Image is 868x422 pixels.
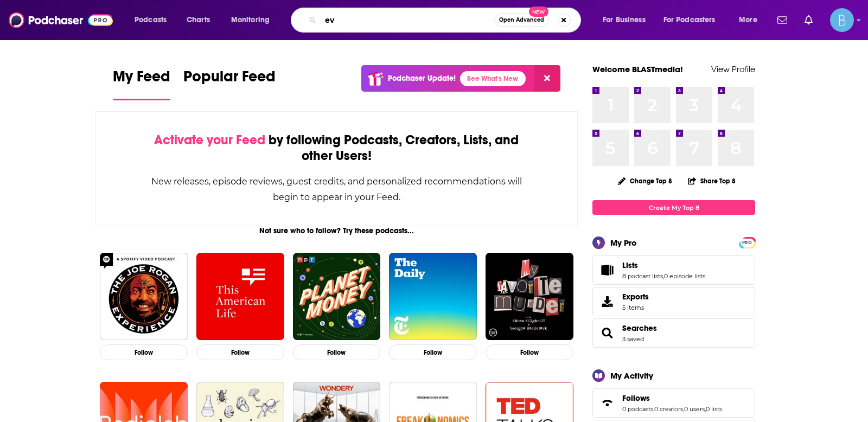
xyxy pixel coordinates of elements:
button: open menu [595,11,659,29]
input: Search podcasts, credits, & more... [321,11,494,29]
div: My Activity [610,370,653,381]
span: New [529,7,548,17]
span: Follows [622,393,650,403]
a: Follows [622,393,722,403]
button: Follow [486,344,573,360]
span: , [663,272,664,280]
div: My Pro [610,238,637,248]
a: Searches [596,325,618,341]
img: The Joe Rogan Experience [100,253,188,341]
img: My Favorite Murder with Karen Kilgariff and Georgia Hardstark [486,253,573,341]
a: 3 saved [622,335,644,343]
a: Exports [592,287,755,316]
div: Not sure who to follow? Try these podcasts... [95,226,578,235]
button: open menu [656,11,731,29]
span: Popular Feed [183,67,276,92]
a: Charts [180,11,216,29]
button: Follow [293,344,381,360]
button: Follow [389,344,477,360]
div: by following Podcasts, Creators, Lists, and other Users! [150,132,523,164]
span: 5 items [622,304,649,311]
a: 0 lists [706,405,722,413]
span: My Feed [113,67,170,92]
span: Searches [592,318,755,348]
span: Follows [592,388,755,418]
a: My Feed [113,67,170,100]
a: See What's New [460,71,526,86]
p: Podchaser Update! [388,74,456,83]
span: , [653,405,654,413]
button: Share Top 8 [687,170,736,191]
span: , [705,405,706,413]
span: Charts [187,12,210,28]
div: Search podcasts, credits, & more... [301,8,591,33]
a: Show notifications dropdown [773,11,792,29]
a: Lists [622,260,705,270]
button: open menu [731,11,771,29]
img: The Daily [389,253,477,341]
span: For Business [603,12,646,28]
div: New releases, episode reviews, guest credits, and personalized recommendations will begin to appe... [150,174,523,205]
span: Exports [622,292,649,302]
span: Podcasts [135,12,167,28]
img: Planet Money [293,253,381,341]
a: View Profile [711,64,755,74]
a: Show notifications dropdown [800,11,817,29]
img: Podchaser - Follow, Share and Rate Podcasts [9,10,113,30]
button: Open AdvancedNew [494,14,549,27]
button: Show profile menu [830,8,854,32]
span: Logged in as BLASTmedia [830,8,854,32]
span: More [739,12,757,28]
img: This American Life [196,253,284,341]
span: Lists [622,260,638,270]
button: Change Top 8 [611,174,679,188]
span: Activate your Feed [154,132,265,148]
a: 0 episode lists [664,272,705,280]
span: Exports [596,294,618,309]
button: open menu [127,11,181,29]
a: 0 creators [654,405,683,413]
a: Welcome BLASTmedia! [592,64,683,74]
a: Create My Top 8 [592,200,755,215]
a: Searches [622,323,657,333]
span: Monitoring [231,12,270,28]
button: Follow [100,344,188,360]
button: Follow [196,344,284,360]
a: 0 podcasts [622,405,653,413]
a: Popular Feed [183,67,276,100]
span: Lists [592,255,755,285]
span: , [683,405,684,413]
a: PRO [741,238,754,246]
button: open menu [224,11,284,29]
img: User Profile [830,8,854,32]
span: PRO [741,239,754,247]
span: For Podcasters [663,12,716,28]
span: Open Advanced [499,17,544,23]
a: 0 users [684,405,705,413]
a: 8 podcast lists [622,272,663,280]
a: Lists [596,263,618,278]
a: Follows [596,395,618,411]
